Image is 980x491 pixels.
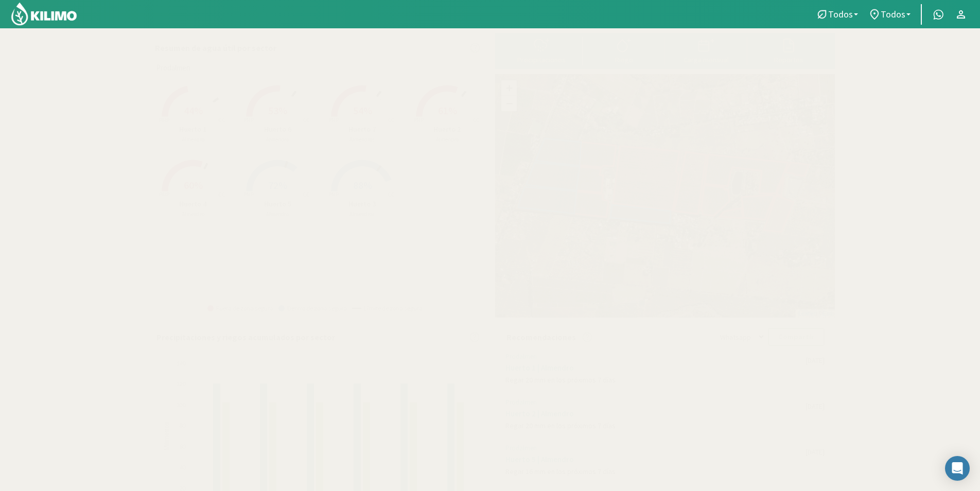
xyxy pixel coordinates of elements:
[184,179,203,191] span: 60%
[505,454,806,464] div: Huerto 5 | Almendro
[218,116,225,124] tspan: CC
[405,124,490,135] p: Huerto 2
[796,309,835,318] div: | ©
[505,363,806,373] div: Huerto 1 | Almendro
[159,191,169,198] tspan: PMP
[236,135,320,144] p: Almendro
[236,199,320,209] p: Huerto 5
[388,116,395,124] tspan: CC
[184,104,203,117] span: 44%
[828,9,853,20] span: Todos
[320,124,405,135] p: Huerto 7
[151,124,235,135] p: Huerto 1
[328,116,339,124] tspan: PMP
[328,191,339,198] tspan: PMP
[353,179,372,191] span: 88%
[500,37,583,64] button: Precipitaciones
[320,135,405,144] p: Almendros
[320,199,405,209] p: Huerto 3
[806,402,825,411] div: [DATE]
[303,191,310,198] tspan: CC
[505,467,806,476] div: Regar 16 mm en los próximos 7 días
[505,398,806,407] div: Prodalmen
[413,116,424,124] tspan: PMP
[151,199,235,209] p: Huerto 4
[180,423,186,429] text: 80
[798,310,815,317] a: Leaflet
[236,124,320,135] p: Huerto 6
[501,80,517,96] a: Zoom in
[352,305,423,312] span: Límite de zona segura
[506,331,576,343] p: Recomendaciones
[388,191,395,198] tspan: CC
[177,402,186,408] text: 100
[159,116,169,124] tspan: PMP
[156,331,335,343] p: Precipitaciones y riegos acumulados por sector
[236,210,320,219] p: Almendro
[243,191,254,198] tspan: PMP
[320,210,405,219] p: Almendros
[806,356,825,365] div: [DATE]
[218,191,225,198] tspan: CC
[438,104,457,117] span: 61%
[243,116,254,124] tspan: PMP
[586,56,662,63] div: Riego
[881,9,905,20] span: Todos
[822,310,832,317] a: Esri
[268,179,287,191] span: 72%
[472,116,480,124] tspan: CC
[505,422,806,430] div: Regar 20 mm en los próximos 7 días
[177,360,186,366] text: 140
[10,2,78,26] img: Kilimo
[155,42,276,54] p: Resumen de agua útil por sector
[806,448,825,457] div: [DATE]
[505,444,806,452] div: Prodalmen
[405,135,490,144] p: Almendro
[583,37,665,64] button: Riego
[505,409,806,418] div: Huerto 2 | Almendro
[665,37,747,64] button: Carga mensual
[353,104,372,117] span: 54%
[750,56,827,63] div: Reportes
[207,305,273,312] span: Fuera de zona segura
[945,456,970,481] div: Open Intercom Messenger
[268,104,287,117] span: 53%
[303,116,310,124] tspan: CC
[505,376,806,384] div: Regar 20 mm en los próximos 7 días
[163,422,170,450] text: Milímetros
[151,135,235,144] p: Almendro
[503,56,580,63] div: Precipitaciones
[151,210,235,219] p: Almendro
[668,56,744,63] div: Carga mensual
[747,37,830,64] button: Reportes
[180,464,186,470] text: 40
[278,305,347,312] span: Dentro de zona segura
[177,381,186,387] text: 120
[501,96,517,111] a: Zoom out
[180,444,186,450] text: 60
[156,62,190,74] span: Prodalmen
[505,353,806,361] div: Prodalmen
